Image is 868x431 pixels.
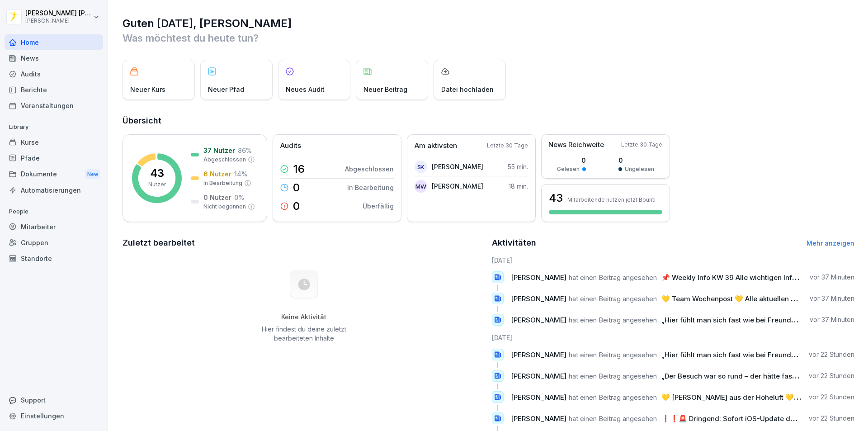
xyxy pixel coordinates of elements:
[130,85,165,94] p: Neuer Kurs
[508,162,528,171] p: 55 min.
[203,146,235,155] p: 37 Nutzer
[809,371,854,380] p: vor 22 Stunden
[569,414,657,423] span: hat einen Beitrag angesehen
[810,294,854,303] p: vor 37 Minuten
[441,85,494,94] p: Datei hochladen
[415,161,427,173] div: SK
[123,114,854,127] h2: Übersicht
[569,350,657,359] span: hat einen Beitrag angesehen
[511,273,566,282] span: [PERSON_NAME]
[5,166,103,183] a: DokumenteNew
[487,142,528,150] p: Letzte 30 Tage
[286,85,325,94] p: Neues Audit
[509,181,528,191] p: 18 min.
[415,180,427,193] div: MW
[618,156,654,165] p: 0
[492,237,536,249] h2: Aktivitäten
[569,372,657,380] span: hat einen Beitrag angesehen
[5,82,103,98] a: Berichte
[432,181,483,191] p: [PERSON_NAME]
[569,294,657,303] span: hat einen Beitrag angesehen
[5,251,103,266] a: Standorte
[549,190,563,206] h3: 43
[258,313,349,321] h5: Keine Aktivität
[511,294,566,303] span: [PERSON_NAME]
[293,201,300,212] p: 0
[809,393,854,402] p: vor 22 Stunden
[511,350,566,359] span: [PERSON_NAME]
[5,182,103,198] a: Automatisierungen
[511,414,566,423] span: [PERSON_NAME]
[5,166,103,183] div: Dokumente
[548,140,604,150] p: News Reichweite
[557,156,586,165] p: 0
[5,150,103,166] a: Pfade
[363,201,394,211] p: Überfällig
[809,414,854,423] p: vor 22 Stunden
[5,392,103,408] div: Support
[810,273,854,282] p: vor 37 Minuten
[208,85,244,94] p: Neuer Pfad
[5,408,103,424] a: Einstellungen
[415,141,457,151] p: Am aktivsten
[203,203,246,211] p: Nicht begonnen
[621,141,662,149] p: Letzte 30 Tage
[807,239,854,247] a: Mehr anzeigen
[25,9,91,17] p: [PERSON_NAME] [PERSON_NAME]
[5,204,103,219] p: People
[293,182,300,193] p: 0
[234,193,244,202] p: 0 %
[5,134,103,150] a: Kurse
[809,350,854,359] p: vor 22 Stunden
[203,169,231,179] p: 6 Nutzer
[148,180,166,189] p: Nutzer
[511,393,566,402] span: [PERSON_NAME]
[511,316,566,324] span: [PERSON_NAME]
[25,18,91,24] p: [PERSON_NAME]
[258,325,349,343] p: Hier findest du deine zuletzt bearbeiteten Inhalte
[5,66,103,82] a: Audits
[557,165,580,173] p: Gelesen
[5,34,103,50] div: Home
[625,165,654,173] p: Ungelesen
[810,315,854,324] p: vor 37 Minuten
[569,273,657,282] span: hat einen Beitrag angesehen
[567,196,656,203] p: Mitarbeitende nutzen jetzt Bounti
[569,316,657,324] span: hat einen Beitrag angesehen
[203,179,242,187] p: In Bearbeitung
[238,146,252,155] p: 86 %
[293,164,305,175] p: 16
[347,183,394,192] p: In Bearbeitung
[203,156,246,164] p: Abgeschlossen
[569,393,657,402] span: hat einen Beitrag angesehen
[280,141,301,151] p: Audits
[363,85,407,94] p: Neuer Beitrag
[123,16,854,31] h1: Guten [DATE], [PERSON_NAME]
[432,162,483,171] p: [PERSON_NAME]
[123,31,854,45] p: Was möchtest du heute tun?
[492,256,855,265] h6: [DATE]
[345,164,394,174] p: Abgeschlossen
[5,120,103,134] p: Library
[5,235,103,251] a: Gruppen
[5,98,103,114] a: Veranstaltungen
[492,333,855,342] h6: [DATE]
[123,237,486,249] h2: Zuletzt bearbeitet
[5,50,103,66] a: News
[85,169,100,180] div: New
[150,168,164,179] p: 43
[5,219,103,235] a: Mitarbeiter
[203,193,231,202] p: 0 Nutzer
[511,372,566,380] span: [PERSON_NAME]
